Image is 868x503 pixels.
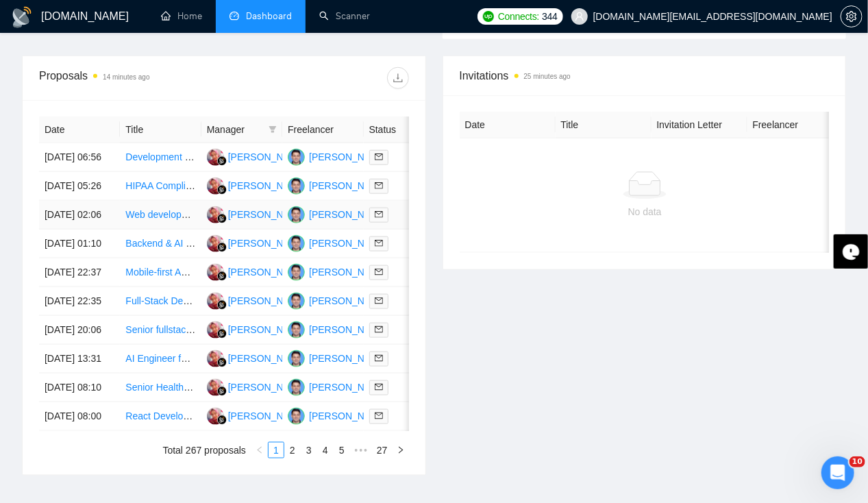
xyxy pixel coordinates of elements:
[39,402,120,431] td: [DATE] 08:00
[269,125,277,134] span: filter
[317,442,334,458] li: 4
[39,258,120,287] td: [DATE] 22:37
[251,442,268,458] button: left
[217,185,227,195] img: gigradar-bm.png
[120,402,201,431] td: React Developer Needed for Web Application
[288,208,388,219] a: AR[PERSON_NAME]
[120,201,201,230] td: Web development
[39,67,224,89] div: Proposals
[375,326,383,334] span: mail
[288,264,305,281] img: AR
[125,382,505,393] a: Senior Healthcare AI Developer - Clinical RAG System (Healthcare Experience Required)
[498,9,539,24] span: Connects:
[375,412,383,420] span: mail
[288,177,305,195] img: AR
[309,351,388,366] div: [PERSON_NAME]
[575,12,584,21] span: user
[39,116,120,143] th: Date
[125,324,341,335] a: Senior fullstack JavaScript & TypeScript Developer
[369,122,425,137] span: Status
[288,321,305,339] img: AR
[207,177,224,195] img: DP
[375,153,383,161] span: mail
[217,387,227,396] img: gigradar-bm.png
[288,408,305,425] img: AR
[372,442,393,458] li: 27
[103,73,149,81] time: 14 minutes ago
[388,73,408,84] span: download
[301,443,317,458] a: 3
[207,151,307,162] a: DP[PERSON_NAME]
[207,122,263,137] span: Manager
[125,295,397,306] a: Full-Stack Developer Needed for AI Voice Chat Dating Web App
[309,178,388,193] div: [PERSON_NAME]
[288,235,305,252] img: AR
[207,352,307,363] a: DP[PERSON_NAME]
[228,207,307,222] div: [PERSON_NAME]
[217,243,227,252] img: gigradar-bm.png
[309,265,388,280] div: [PERSON_NAME]
[207,410,307,421] a: DP[PERSON_NAME]
[207,321,224,339] img: DP
[120,373,201,402] td: Senior Healthcare AI Developer - Clinical RAG System (Healthcare Experience Required)
[120,172,201,201] td: HIPAA Compliant Website Developer Needed
[201,116,282,143] th: Manager
[246,10,292,22] span: Dashboard
[556,112,652,138] th: Title
[39,287,120,316] td: [DATE] 22:35
[284,442,301,458] li: 2
[217,300,227,310] img: gigradar-bm.png
[375,297,383,305] span: mail
[288,293,305,310] img: AR
[39,230,120,258] td: [DATE] 01:10
[228,149,307,164] div: [PERSON_NAME]
[460,112,556,138] th: Date
[228,236,307,251] div: [PERSON_NAME]
[288,180,388,191] a: AR[PERSON_NAME]
[228,351,307,366] div: [PERSON_NAME]
[39,201,120,230] td: [DATE] 02:06
[375,383,383,391] span: mail
[39,373,120,402] td: [DATE] 08:10
[288,266,388,277] a: AR[PERSON_NAME]
[217,358,227,367] img: gigradar-bm.png
[217,214,227,223] img: gigradar-bm.png
[334,442,350,458] li: 5
[207,323,307,334] a: DP[PERSON_NAME]
[120,258,201,287] td: Mobile-first App and Web Platform Development
[460,67,830,84] span: Invitations
[125,180,319,191] a: HIPAA Compliant Website Developer Needed
[120,230,201,258] td: Backend & AI Engineer | Sales SaaS Platform (Node.js/TypeScript/LLMs)
[309,408,388,424] div: [PERSON_NAME]
[334,443,349,458] a: 5
[652,112,747,138] th: Invitation Letter
[228,380,307,395] div: [PERSON_NAME]
[120,345,201,373] td: AI Engineer for Influencer Marketing Platform
[288,379,305,396] img: AR
[163,442,246,458] li: Total 267 proposals
[393,442,409,458] li: Next Page
[841,5,863,27] button: setting
[217,156,227,166] img: gigradar-bm.png
[207,379,224,396] img: DP
[266,119,280,140] span: filter
[39,143,120,172] td: [DATE] 06:56
[228,293,307,308] div: [PERSON_NAME]
[350,442,372,458] li: Next 5 Pages
[301,442,317,458] li: 3
[373,443,392,458] a: 27
[397,446,405,454] span: right
[318,443,333,458] a: 4
[309,207,388,222] div: [PERSON_NAME]
[228,322,307,337] div: [PERSON_NAME]
[120,287,201,316] td: Full-Stack Developer Needed for AI Voice Chat Dating Web App
[217,271,227,281] img: gigradar-bm.png
[39,316,120,345] td: [DATE] 20:06
[230,11,239,21] span: dashboard
[207,381,307,392] a: DP[PERSON_NAME]
[228,408,307,424] div: [PERSON_NAME]
[207,235,224,252] img: DP
[542,9,557,24] span: 344
[387,67,409,89] button: download
[309,236,388,251] div: [PERSON_NAME]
